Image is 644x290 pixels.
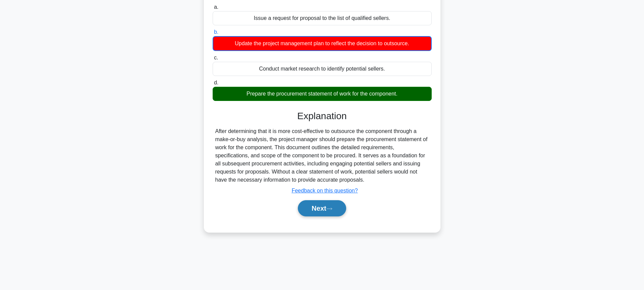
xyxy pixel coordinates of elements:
[214,29,218,35] span: b.
[214,4,218,10] span: a.
[213,62,432,76] div: Conduct market research to identify potential sellers.
[213,11,432,25] div: Issue a request for proposal to the list of qualified sellers.
[214,55,218,60] span: c.
[214,80,218,85] span: d.
[292,188,358,193] a: Feedback on this question?
[215,127,429,184] div: After determining that it is more cost-effective to outsource the component through a make-or-buy...
[213,87,432,101] div: Prepare the procurement statement of work for the component.
[213,36,432,51] div: Update the project management plan to reflect the decision to outsource.
[298,200,346,216] button: Next
[217,110,428,122] h3: Explanation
